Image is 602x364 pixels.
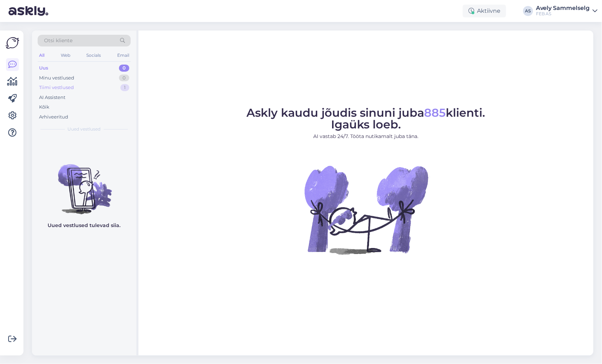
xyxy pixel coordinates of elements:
div: Minu vestlused [39,75,74,82]
div: Avely Sammelselg [536,5,590,11]
div: All [38,51,46,60]
img: No chats [32,151,136,215]
p: Uued vestlused tulevad siia. [48,222,121,229]
div: Socials [85,51,102,60]
div: Email [116,51,131,60]
div: Arhiveeritud [39,114,68,121]
div: Kõik [39,104,49,111]
div: Uus [39,65,48,72]
div: 0 [119,65,129,72]
span: Uued vestlused [68,126,101,132]
div: 1 [120,84,129,91]
div: Tiimi vestlused [39,84,74,91]
div: AS [523,6,533,16]
div: 0 [119,75,129,82]
span: 885 [424,106,446,120]
p: AI vastab 24/7. Tööta nutikamalt juba täna. [247,133,486,140]
div: AI Assistent [39,94,65,101]
img: No Chat active [302,146,430,274]
span: Otsi kliente [44,37,72,44]
a: Avely SammelselgFEB AS [536,5,598,17]
div: Aktiivne [463,5,506,17]
div: Web [59,51,72,60]
img: Askly Logo [6,36,19,50]
div: FEB AS [536,11,590,17]
span: Askly kaudu jõudis sinuni juba klienti. Igaüks loeb. [247,106,486,131]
